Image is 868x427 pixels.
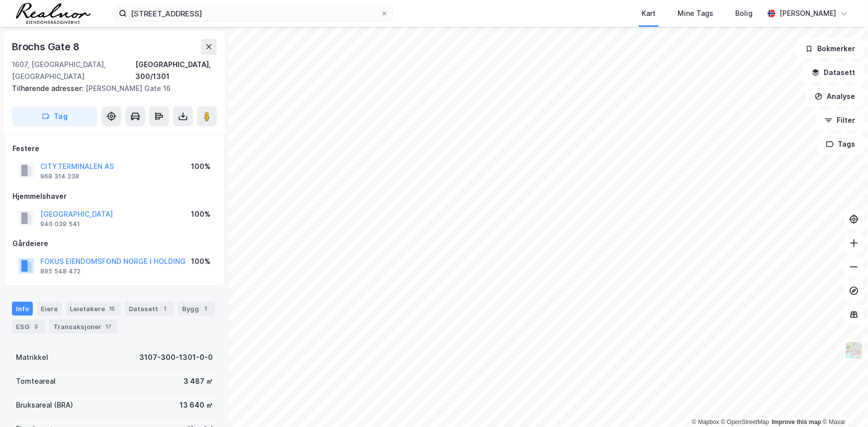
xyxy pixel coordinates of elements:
[12,320,45,334] div: ESG
[139,351,213,363] div: 3107-300-1301-0-0
[40,172,79,180] div: 968 314 238
[12,143,216,155] div: Festere
[818,379,868,427] div: Kontrollprogram for chat
[692,419,719,426] a: Mapbox
[779,7,836,19] div: [PERSON_NAME]
[31,322,41,332] div: 3
[12,238,216,250] div: Gårdeiere
[806,86,864,106] button: Analyse
[721,419,770,426] a: OpenStreetMap
[103,322,113,332] div: 17
[12,39,81,55] div: Brochs Gate 8
[12,59,135,83] div: 1607, [GEOGRAPHIC_DATA], [GEOGRAPHIC_DATA]
[818,379,868,427] iframe: Chat Widget
[16,351,48,363] div: Matrikkel
[178,302,215,316] div: Bygg
[818,134,864,154] button: Tags
[40,267,81,275] div: 895 548 472
[191,208,210,220] div: 100%
[16,375,56,387] div: Tomteareal
[772,419,821,426] a: Improve this map
[201,304,211,314] div: 1
[135,59,217,83] div: [GEOGRAPHIC_DATA], 300/1301
[184,375,213,387] div: 3 487 ㎡
[16,3,91,24] img: realnor-logo.934646d98de889bb5806.png
[107,304,117,314] div: 15
[40,220,80,228] div: 940 039 541
[49,320,117,334] div: Transaksjoner
[642,7,656,19] div: Kart
[12,84,86,92] span: Tilhørende adresser:
[125,302,174,316] div: Datasett
[127,6,381,21] input: Søk på adresse, matrikkel, gårdeiere, leietakere eller personer
[845,341,864,360] img: Z
[816,110,864,130] button: Filter
[12,302,33,316] div: Info
[12,190,216,202] div: Hjemmelshaver
[160,304,170,314] div: 1
[180,399,213,411] div: 13 640 ㎡
[191,161,210,172] div: 100%
[797,39,864,59] button: Bokmerker
[37,302,62,316] div: Eiere
[803,63,864,83] button: Datasett
[12,106,97,126] button: Tag
[12,83,209,94] div: [PERSON_NAME] Gate 16
[16,399,73,411] div: Bruksareal (BRA)
[66,302,121,316] div: Leietakere
[735,7,753,19] div: Bolig
[677,7,713,19] div: Mine Tags
[191,256,210,267] div: 100%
